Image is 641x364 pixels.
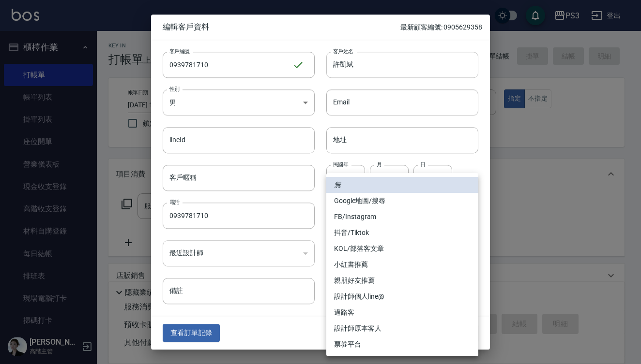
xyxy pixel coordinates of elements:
li: 設計師原本客人 [326,320,478,336]
li: KOL/部落客文章 [326,241,478,257]
li: 親朋好友推薦 [326,273,478,289]
li: 抖音/Tiktok [326,225,478,241]
li: 小紅書推薦 [326,257,478,273]
li: Google地圖/搜尋 [326,193,478,209]
li: 過路客 [326,305,478,320]
em: 無 [334,180,341,190]
li: 票券平台 [326,336,478,352]
li: 設計師個人line@ [326,289,478,305]
li: FB/Instagram [326,209,478,225]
